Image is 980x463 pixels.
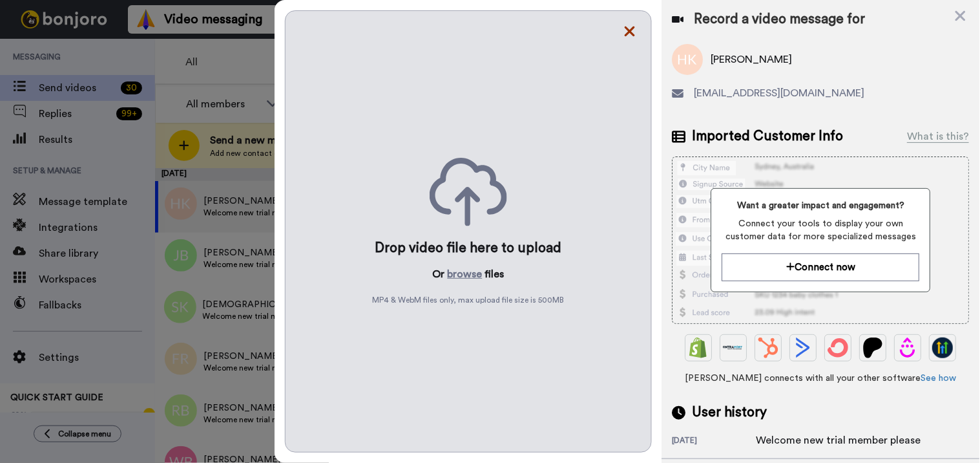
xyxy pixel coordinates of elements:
[672,435,756,448] div: [DATE]
[756,433,921,448] div: Welcome new trial member please
[689,338,709,358] img: Shopify
[694,85,865,101] span: [EMAIL_ADDRESS][DOMAIN_NAME]
[433,266,505,282] p: Or files
[693,127,844,146] span: Imported Customer Info
[672,372,970,385] span: [PERSON_NAME] connects with all your other software
[448,266,483,282] button: browse
[921,374,957,383] a: See how
[908,129,970,144] div: What is this?
[722,253,920,281] button: Connect now
[375,239,562,257] div: Drop video file here to upload
[722,217,920,243] span: Connect your tools to display your own customer data for more specialized messages
[758,338,779,358] img: Hubspot
[722,199,920,212] span: Want a greater impact and engagement?
[933,338,954,358] img: GoHighLevel
[693,403,767,422] span: User history
[724,338,744,358] img: Ontraport
[793,338,814,358] img: ActiveCampaign
[828,338,849,358] img: ConvertKit
[863,338,884,358] img: Patreon
[373,295,565,305] span: MP4 & WebM files only, max upload file size is 500 MB
[898,338,919,358] img: Drip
